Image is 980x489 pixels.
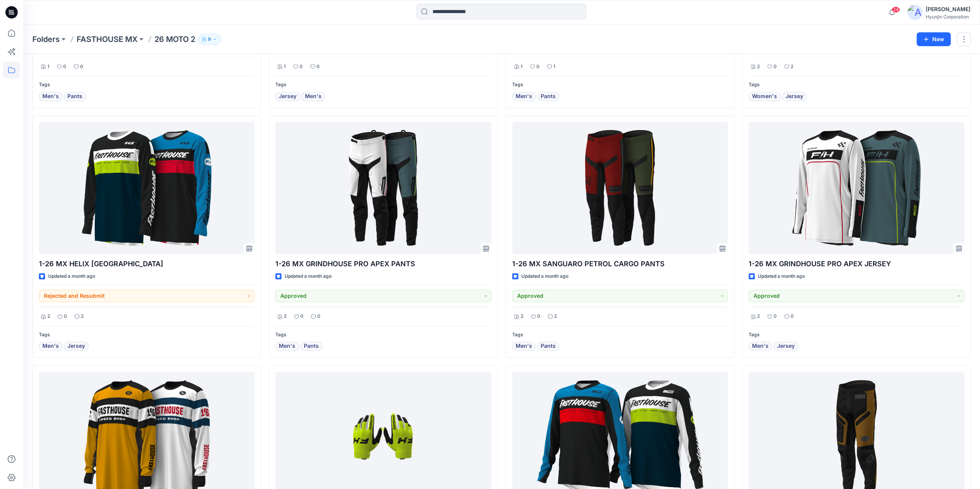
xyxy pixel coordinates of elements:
img: avatar [907,5,923,20]
p: 9 [208,35,211,43]
p: 0 [80,63,83,71]
p: Updated a month ago [521,272,568,280]
p: 1-26 MX SANGUARO PETROL CARGO PANTS [512,259,728,269]
span: Men's [279,342,295,351]
p: 0 [63,63,66,71]
p: 1 [553,63,555,71]
p: Tags [275,331,491,339]
p: 26 MOTO 2 [154,34,195,45]
p: 2 [757,63,760,71]
a: 1-26 MX GRINDHOUSE PRO APEX JERSEY [749,122,964,254]
p: 1-26 MX HELIX [GEOGRAPHIC_DATA] [39,259,255,269]
p: Tags [39,331,255,339]
span: Jersey [279,92,297,101]
a: Folders [32,34,60,45]
p: 1 [47,63,49,71]
p: 0 [536,63,539,71]
p: Updated a month ago [758,272,805,280]
a: 1-26 MX SANGUARO PETROL CARGO PANTS [512,122,728,254]
span: Men's [305,92,322,101]
span: Pants [541,92,556,101]
p: 0 [300,312,303,320]
span: Men's [42,92,59,101]
p: 2 [554,312,557,320]
span: Men's [516,342,532,351]
p: 1 [284,63,286,71]
span: Women's [752,92,777,101]
span: Men's [516,92,532,101]
span: Pants [304,342,319,351]
p: Tags [512,331,728,339]
span: 24 [891,7,900,13]
p: 2 [284,312,286,320]
span: Men's [42,342,59,351]
a: FASTHOUSE MX [77,34,137,45]
p: Tags [39,81,255,89]
button: New [916,32,951,46]
p: 0 [317,312,320,320]
span: Pants [67,92,82,101]
span: Jersey [777,342,795,351]
p: 2 [791,63,793,71]
div: Hyunjin Corporation [926,14,970,20]
p: 2 [521,312,523,320]
p: 2 [757,312,760,320]
p: Tags [512,81,728,89]
p: 2 [47,312,50,320]
p: 0 [774,312,777,320]
p: Tags [749,81,964,89]
p: 0 [537,312,540,320]
p: 2 [81,312,84,320]
span: Jersey [67,342,85,351]
span: Pants [541,342,556,351]
p: 0 [791,312,794,320]
p: 0 [300,63,303,71]
p: Updated a month ago [48,272,95,280]
p: 1 [521,63,523,71]
p: 1-26 MX GRINDHOUSE PRO APEX PANTS [275,259,491,269]
p: 0 [64,312,67,320]
a: 1-26 MX HELIX DAYTONA JERSEY [39,122,255,254]
p: Updated a month ago [285,272,332,280]
a: 1-26 MX GRINDHOUSE PRO APEX PANTS [275,122,491,254]
button: 9 [198,34,221,45]
div: [PERSON_NAME] [926,5,970,14]
p: 0 [774,63,777,71]
span: Men's [752,342,769,351]
p: 1-26 MX GRINDHOUSE PRO APEX JERSEY [749,259,964,269]
p: Tags [749,331,964,339]
p: 0 [317,63,320,71]
p: Tags [275,81,491,89]
span: Jersey [786,92,803,101]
